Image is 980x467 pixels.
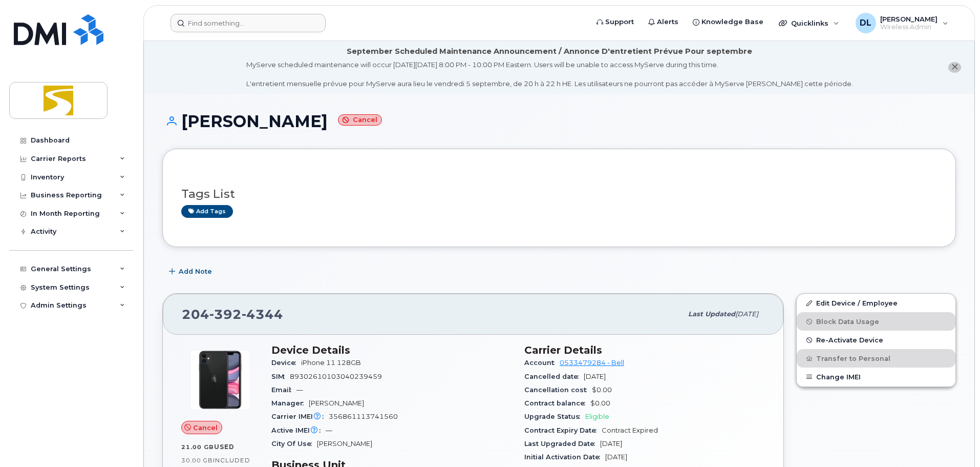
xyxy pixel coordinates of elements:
button: Transfer to Personal [797,349,955,368]
span: Email [271,386,296,394]
span: 21.00 GB [181,443,214,451]
span: used [214,443,235,451]
span: Re-Activate Device [816,336,883,344]
span: 204 [182,307,283,322]
span: [PERSON_NAME] [317,440,372,448]
span: — [326,427,332,434]
span: Contract Expired [602,427,658,434]
div: MyServe scheduled maintenance will occur [DATE][DATE] 8:00 PM - 10:00 PM Eastern. Users will be u... [246,60,853,89]
button: Add Note [162,262,221,281]
button: Change IMEI [797,368,955,386]
span: Initial Activation Date [524,453,605,461]
span: $0.00 [590,399,610,407]
a: Edit Device / Employee [797,294,955,312]
a: Add tags [181,205,233,218]
span: Add Note [179,267,212,276]
a: 0533479284 - Bell [560,359,624,367]
span: Cancelled date [524,373,584,380]
button: close notification [948,62,961,73]
span: Last Upgraded Date [524,440,600,448]
span: Last updated [688,310,735,318]
span: [DATE] [735,310,758,318]
button: Re-Activate Device [797,331,955,349]
span: Manager [271,399,309,407]
span: [DATE] [605,453,627,461]
span: [DATE] [600,440,622,448]
span: 4344 [242,307,283,322]
span: Cancellation cost [524,386,592,394]
div: September Scheduled Maintenance Announcement / Annonce D'entretient Prévue Pour septembre [347,46,752,57]
h3: Tags List [181,188,937,200]
span: Active IMEI [271,427,326,434]
span: 89302610103040239459 [290,373,382,380]
button: Block Data Usage [797,312,955,331]
span: 356861113741560 [329,413,398,420]
h3: Carrier Details [524,344,765,356]
span: $0.00 [592,386,612,394]
span: City Of Use [271,440,317,448]
span: 392 [209,307,242,322]
span: SIM [271,373,290,380]
span: Carrier IMEI [271,413,329,420]
img: iPhone_11.jpg [189,349,251,411]
span: — [296,386,303,394]
span: Eligible [585,413,609,420]
h1: [PERSON_NAME] [162,112,956,130]
span: iPhone 11 128GB [301,359,361,367]
span: Cancel [193,423,218,433]
span: [DATE] [584,373,606,380]
span: Contract Expiry Date [524,427,602,434]
small: Cancel [338,114,382,126]
span: [PERSON_NAME] [309,399,364,407]
h3: Device Details [271,344,512,356]
span: 30.00 GB [181,457,213,464]
span: Account [524,359,560,367]
span: Device [271,359,301,367]
span: Upgrade Status [524,413,585,420]
span: Contract balance [524,399,590,407]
